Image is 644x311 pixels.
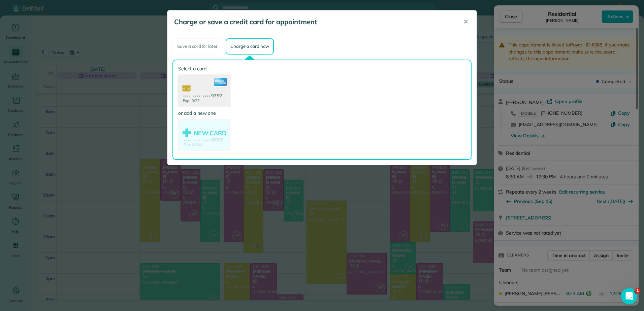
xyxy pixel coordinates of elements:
[463,18,468,26] span: ✕
[172,38,222,55] div: Save a card for later
[621,288,637,304] iframe: Intercom live chat
[178,65,230,72] label: Select a card
[174,17,454,27] h5: Charge or save a credit card for appointment
[226,38,273,55] div: Charge a card now
[178,110,230,116] label: or add a new one
[635,288,640,293] span: 1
